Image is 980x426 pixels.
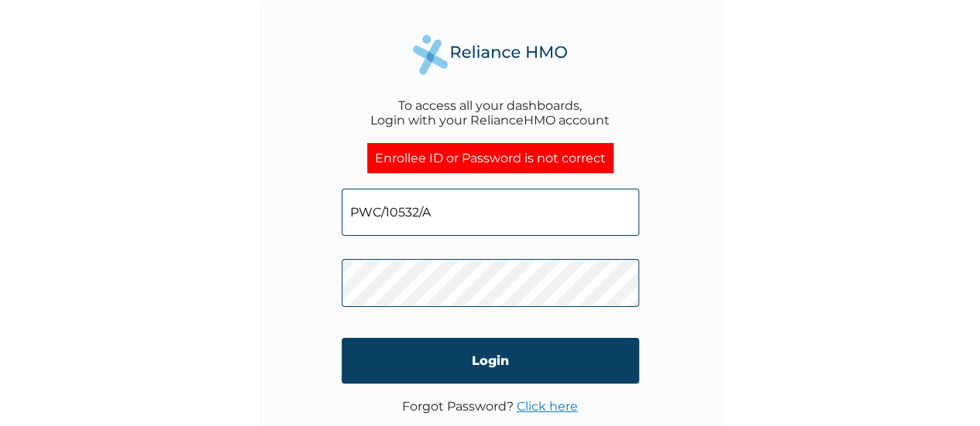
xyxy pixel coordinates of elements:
p: Forgot Password? [402,399,578,414]
input: Email address or HMO ID [342,189,639,236]
div: Enrollee ID or Password is not correct [367,143,614,173]
div: To access all your dashboards, Login with your RelianceHMO account [370,98,610,128]
img: Reliance Health's Logo [413,35,568,74]
input: Login [342,338,639,383]
a: Click here [517,399,578,414]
